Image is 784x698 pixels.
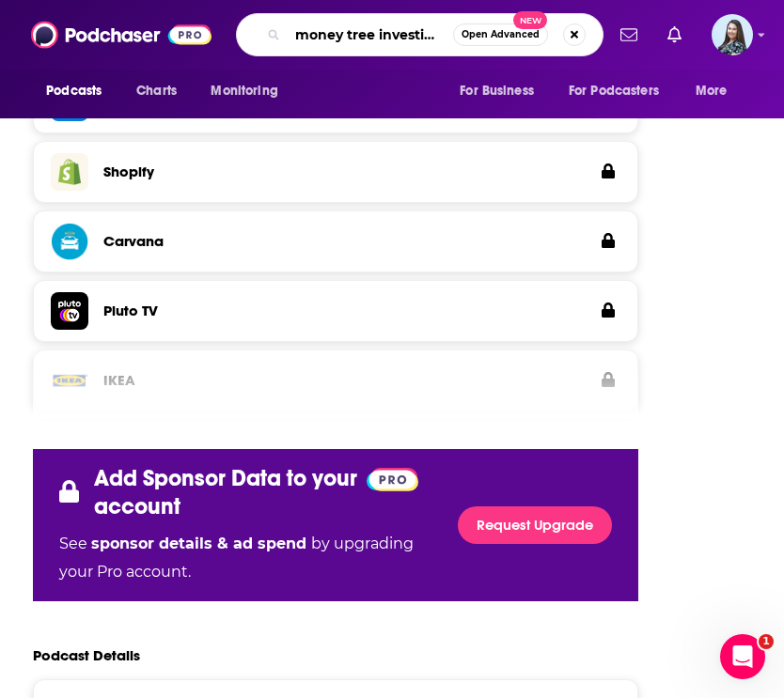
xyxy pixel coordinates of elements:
[103,232,164,250] h3: Carvana
[211,78,277,104] span: Monitoring
[660,19,689,51] a: Show notifications dropdown
[557,73,686,109] button: open menu
[91,535,311,552] span: sponsor details & ad spend
[94,464,357,492] p: Add Sponsor Data to your
[33,73,126,109] button: open menu
[94,492,180,520] p: account
[51,153,88,191] img: Shopify logo
[712,14,753,55] button: Show profile menu
[513,11,547,29] span: New
[197,73,302,109] button: open menu
[103,302,158,319] h3: Pluto TV
[759,634,774,649] span: 1
[447,73,557,109] button: open menu
[31,17,212,53] img: Podchaser - Follow, Share and Rate Podcasts
[51,223,88,260] img: Carvana logo
[712,14,753,55] span: Logged in as brookefortierpr
[569,78,659,104] span: For Podcasters
[46,78,102,104] span: Podcasts
[613,19,645,51] a: Show notifications dropdown
[33,646,140,664] h2: Podcast Details
[59,530,435,586] p: See by upgrading your Pro account.
[696,78,728,104] span: More
[51,292,88,330] img: Pluto TV logo
[682,73,751,109] button: open menu
[288,20,453,50] input: Search podcasts, credits, & more...
[124,73,188,109] a: Charts
[460,78,534,104] span: For Business
[136,78,177,104] span: Charts
[236,13,604,56] div: Search podcasts, credits, & more...
[720,634,765,679] iframe: Intercom live chat
[453,23,548,46] button: Open AdvancedNew
[367,468,418,491] img: Podchaser Pro
[367,464,418,492] a: Pro website
[458,506,612,544] a: Request Upgrade
[103,163,154,180] h3: Shopify
[712,14,753,55] img: User Profile
[462,30,540,39] span: Open Advanced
